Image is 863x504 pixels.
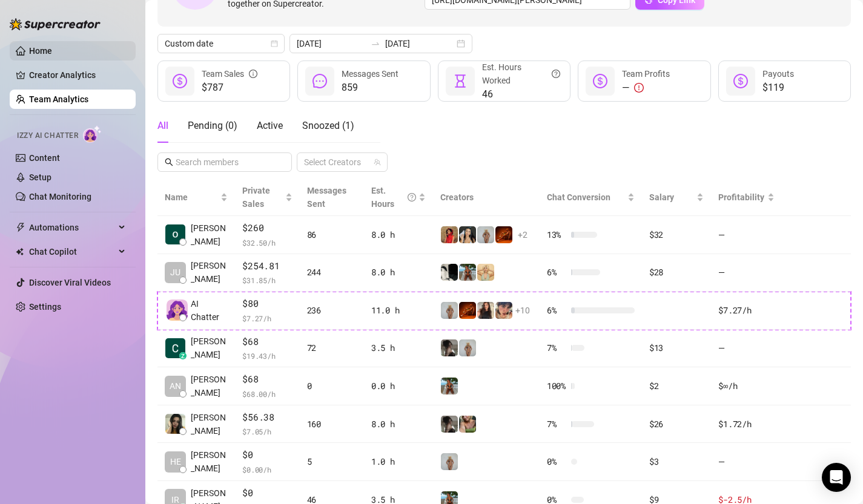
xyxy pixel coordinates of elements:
[371,39,380,48] span: swap-right
[29,65,126,85] a: Creator Analytics
[547,341,566,355] span: 7 %
[167,299,188,321] img: izzy-ai-chatter-avatar-DDCN_rTZ.svg
[307,228,357,241] div: 86
[191,448,228,475] span: [PERSON_NAME]
[307,266,357,279] div: 244
[170,455,181,468] span: HE
[371,379,426,393] div: 0.0 h
[249,67,257,80] span: info-circle
[257,120,283,131] span: Active
[170,379,181,393] span: AN
[762,80,794,95] span: $119
[297,37,366,50] input: Start date
[242,448,292,462] span: $0
[441,416,458,433] img: daiisyjane
[459,416,476,433] img: dreamsofleana
[547,455,566,468] span: 0 %
[176,155,275,169] input: Search members
[307,186,346,209] span: Messages Sent
[547,379,566,393] span: 100 %
[242,410,292,425] span: $56.38
[242,296,292,311] span: $80
[170,266,180,279] span: JU
[649,417,704,431] div: $26
[16,223,25,232] span: thunderbolt
[495,226,512,243] img: vipchocolate
[718,304,774,317] div: $7.27 /h
[482,61,560,87] div: Est. Hours Worked
[622,69,670,79] span: Team Profits
[649,341,704,355] div: $13
[441,339,458,356] img: daiisyjane
[518,228,527,241] span: + 2
[547,228,566,241] span: 13 %
[822,463,851,492] div: Open Intercom Messenger
[202,80,257,95] span: $787
[762,69,794,79] span: Payouts
[718,417,774,431] div: $1.72 /h
[733,74,748,88] span: dollar-circle
[307,455,357,468] div: 5
[515,304,530,317] span: + 10
[173,74,187,88] span: dollar-circle
[459,339,476,356] img: Barbi
[718,192,764,202] span: Profitability
[547,192,610,202] span: Chat Conversion
[495,302,512,319] img: bonnierides
[441,453,458,470] img: Barbi
[634,83,644,93] span: exclamation-circle
[242,486,292,500] span: $0
[157,119,168,133] div: All
[459,226,476,243] img: badbree-shoe_lab
[371,341,426,355] div: 3.5 h
[179,352,187,359] div: z
[191,221,228,248] span: [PERSON_NAME]
[649,228,704,241] div: $32
[342,80,398,95] span: 859
[242,312,292,324] span: $ 7.27 /h
[29,192,91,201] a: Chat Monitoring
[165,191,218,204] span: Name
[302,120,354,131] span: Snoozed ( 1 )
[157,179,235,216] th: Name
[649,455,704,468] div: $3
[10,18,101,30] img: logo-BBDzfeDw.svg
[242,388,292,400] span: $ 68.00 /h
[29,302,61,312] a: Settings
[188,119,237,133] div: Pending ( 0 )
[312,74,327,88] span: message
[202,67,257,80] div: Team Sales
[165,224,185,244] img: Krish
[29,172,51,182] a: Setup
[371,39,380,48] span: to
[547,266,566,279] span: 6 %
[191,297,228,324] span: AI Chatter
[242,237,292,249] span: $ 32.50 /h
[711,443,781,481] td: —
[547,304,566,317] span: 6 %
[165,414,185,434] img: Joy Gabrielle P…
[29,278,111,287] a: Discover Viral Videos
[649,266,704,279] div: $28
[374,159,381,166] span: team
[191,335,228,361] span: [PERSON_NAME]
[191,373,228,399] span: [PERSON_NAME]
[441,226,458,243] img: bellatendresse
[29,242,115,261] span: Chat Copilot
[29,46,52,56] a: Home
[191,411,228,437] span: [PERSON_NAME]
[477,302,494,319] img: diandradelgado
[718,379,774,393] div: $∞ /h
[29,218,115,237] span: Automations
[593,74,607,88] span: dollar-circle
[371,184,416,211] div: Est. Hours
[191,259,228,286] span: [PERSON_NAME]
[371,455,426,468] div: 1.0 h
[242,350,292,362] span: $ 19.43 /h
[242,186,270,209] span: Private Sales
[242,463,292,476] span: $ 0.00 /h
[242,425,292,437] span: $ 7.05 /h
[711,254,781,292] td: —
[649,192,674,202] span: Salary
[649,379,704,393] div: $2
